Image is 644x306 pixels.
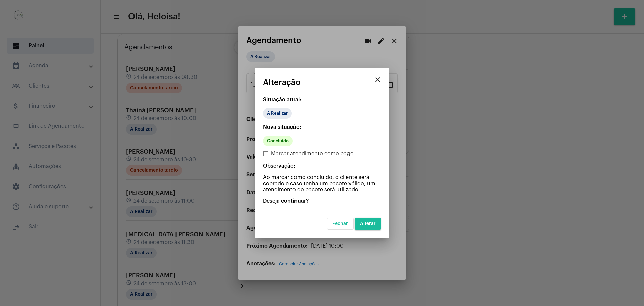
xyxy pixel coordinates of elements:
[271,150,355,158] span: Marcar atendimento como pago.
[263,124,381,130] p: Nova situação:
[263,108,292,119] mat-chip: A Realizar
[327,218,354,230] button: Fechar
[263,97,381,103] p: Situação atual:
[263,136,293,146] mat-chip: Concluído
[360,221,376,226] span: Alterar
[263,198,381,204] p: Deseja continuar?
[355,218,381,230] button: Alterar
[332,221,348,226] span: Fechar
[374,75,382,84] mat-icon: close
[263,174,381,193] p: Ao marcar como concluído, o cliente será cobrado e caso tenha um pacote válido, um atendimento do...
[263,163,381,169] p: Observação:
[263,78,301,87] span: Alteração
